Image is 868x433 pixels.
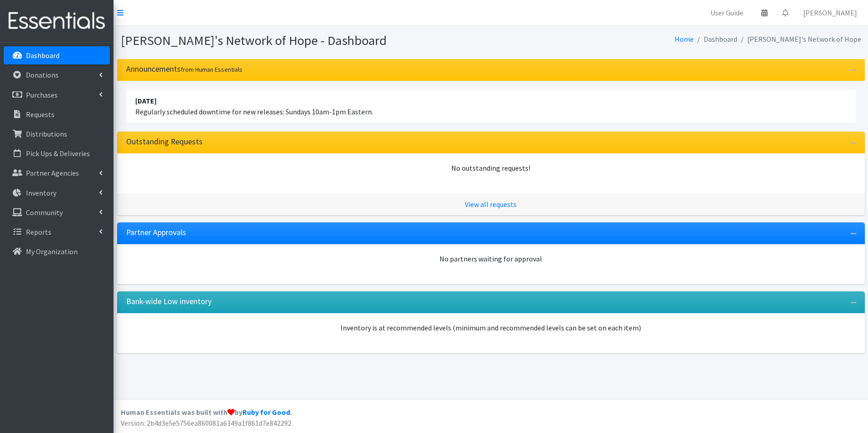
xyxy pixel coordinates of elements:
a: Ruby for Good [242,408,290,417]
a: Purchases [4,86,110,104]
div: No outstanding requests! [126,162,856,173]
a: Community [4,203,110,221]
a: Partner Agencies [4,164,110,182]
p: Donations [26,70,59,79]
span: Version: 2b4d3e5e5756ea860081a6349a1f861d7e842292 [121,418,291,428]
h3: Partner Approvals [126,228,186,237]
li: Dashboard [694,33,737,46]
a: User Guide [703,4,750,22]
a: Distributions [4,125,110,143]
strong: Human Essentials was built with by . [121,408,292,417]
a: Pick Ups & Deliveries [4,144,110,162]
p: Partner Agencies [26,168,79,177]
p: Inventory [26,188,56,197]
p: Purchases [26,90,58,99]
a: [PERSON_NAME] [796,4,864,22]
li: [PERSON_NAME]'s Network of Hope [737,33,861,46]
a: Dashboard [4,46,110,64]
p: Dashboard [26,51,59,60]
a: View all requests [465,200,517,209]
strong: [DATE] [135,96,157,105]
li: Regularly scheduled downtime for new releases: Sundays 10am-1pm Eastern. [126,90,856,123]
div: No partners waiting for approval [126,253,856,264]
a: Reports [4,223,110,241]
a: Requests [4,105,110,123]
h1: [PERSON_NAME]'s Network of Hope - Dashboard [121,33,488,49]
h3: Announcements [126,64,242,74]
a: My Organization [4,242,110,261]
p: Distributions [26,129,67,138]
img: HumanEssentials [4,6,110,36]
p: Community [26,208,63,217]
small: from Human Essentials [181,65,242,74]
p: Requests [26,110,54,119]
p: My Organization [26,247,78,256]
p: Inventory is at recommended levels (minimum and recommended levels can be set on each item) [126,322,856,333]
a: Inventory [4,184,110,202]
h3: Bank-wide Low inventory [126,297,212,306]
h3: Outstanding Requests [126,137,202,147]
p: Pick Ups & Deliveries [26,149,90,158]
p: Reports [26,227,51,236]
a: Home [675,34,694,44]
a: Donations [4,66,110,84]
